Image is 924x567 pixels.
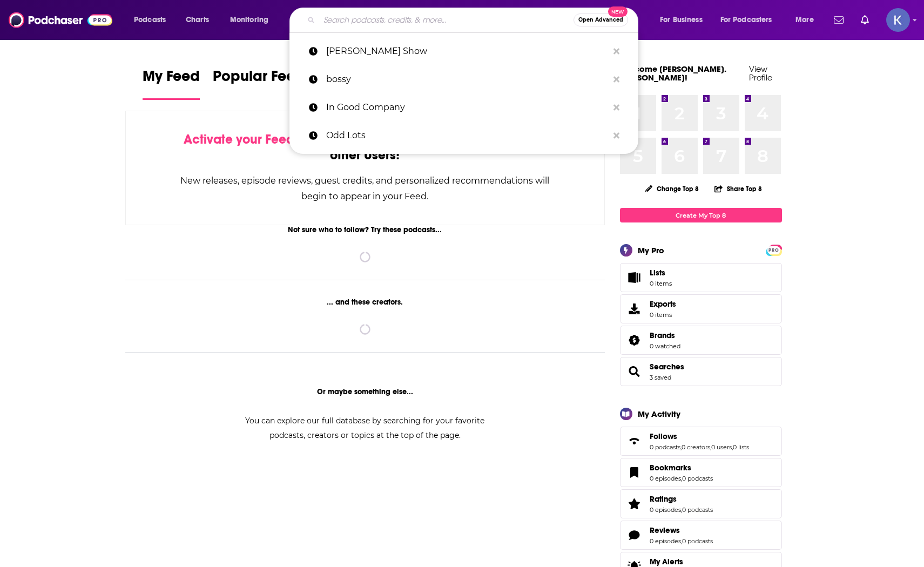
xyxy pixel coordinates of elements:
a: Welcome [PERSON_NAME].[PERSON_NAME]! [620,64,726,83]
span: 0 items [650,311,676,319]
a: Follows [650,431,749,441]
span: Follows [650,431,677,441]
a: 0 lists [733,443,749,451]
span: Lists [624,270,645,285]
span: Exports [624,301,645,316]
span: , [710,443,711,451]
div: You can explore our full database by searching for your favorite podcasts, creators or topics at ... [232,414,498,443]
div: Not sure who to follow? Try these podcasts... [125,225,605,234]
a: [PERSON_NAME] Show [289,37,638,65]
div: Or maybe something else... [125,387,605,396]
span: , [681,506,682,514]
p: Odd Lots [326,122,608,150]
a: My Feed [143,67,200,100]
a: Brands [624,333,645,348]
span: Ratings [650,494,677,504]
a: Bookmarks [650,463,713,473]
button: open menu [788,11,827,29]
div: Search podcasts, credits, & more... [300,8,649,32]
span: My Feed [143,67,200,92]
a: 0 podcasts [650,443,680,451]
span: Podcasts [134,12,166,28]
a: Ratings [650,494,713,504]
span: My Alerts [650,557,683,566]
a: Create My Top 8 [620,208,782,222]
button: open menu [652,11,716,29]
a: Follows [624,434,645,449]
span: Follows [620,427,782,456]
span: Ratings [620,489,782,518]
a: Popular Feed [213,67,305,100]
span: Activate your Feed [184,131,294,147]
span: Brands [620,326,782,355]
a: 0 episodes [650,537,681,545]
button: Share Top 8 [714,178,763,199]
button: open menu [713,11,788,29]
span: PRO [767,246,780,254]
p: In Good Company [326,93,608,122]
span: Lists [650,268,672,278]
div: My Activity [638,409,680,419]
button: Change Top 8 [639,182,706,195]
a: 0 podcasts [682,537,713,545]
span: Open Advanced [578,17,623,23]
span: Reviews [620,521,782,550]
span: New [608,6,628,17]
span: , [681,475,682,482]
div: My Pro [638,245,664,255]
span: Logged in as kristina.caracciolo [886,8,910,32]
a: Odd Lots [289,122,638,150]
span: Charts [186,12,209,28]
p: bossy [326,65,608,93]
a: Reviews [650,525,713,535]
a: Searches [624,364,645,379]
a: Reviews [624,528,645,543]
span: For Business [660,12,703,28]
button: open menu [126,11,180,29]
span: Reviews [650,525,680,535]
p: Shawn Ryan Show [326,37,608,65]
span: Brands [650,330,675,340]
span: 0 items [650,280,672,287]
div: by following Podcasts, Creators, Lists, and other Users! [180,132,551,163]
a: View Profile [749,64,772,83]
span: Popular Feed [213,67,305,92]
img: Podchaser - Follow, Share and Rate Podcasts [9,10,112,30]
span: Exports [650,299,676,309]
button: Open AdvancedNew [574,13,628,26]
div: New releases, episode reviews, guest credits, and personalized recommendations will begin to appe... [180,173,551,204]
button: Show profile menu [886,8,910,32]
img: User Profile [886,8,910,32]
a: Ratings [624,496,645,511]
span: More [795,12,814,28]
input: Search podcasts, credits, & more... [319,11,574,29]
a: 0 users [711,443,732,451]
a: Brands [650,330,680,340]
span: Bookmarks [620,458,782,487]
span: , [732,443,733,451]
span: For Podcasters [720,12,772,28]
a: Charts [179,11,215,29]
div: ... and these creators. [125,298,605,307]
button: open menu [222,11,282,29]
a: 0 podcasts [682,506,713,514]
a: 0 watched [650,342,680,350]
a: Show notifications dropdown [829,11,848,29]
a: 3 saved [650,374,671,381]
a: Lists [620,263,782,292]
a: 0 episodes [650,475,681,482]
a: 0 episodes [650,506,681,514]
a: Searches [650,362,684,372]
a: PRO [767,246,780,254]
span: Monitoring [230,12,268,28]
a: Exports [620,294,782,323]
a: Bookmarks [624,465,645,480]
a: bossy [289,65,638,93]
span: Lists [650,268,665,278]
a: 0 podcasts [682,475,713,482]
a: Show notifications dropdown [856,11,873,29]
